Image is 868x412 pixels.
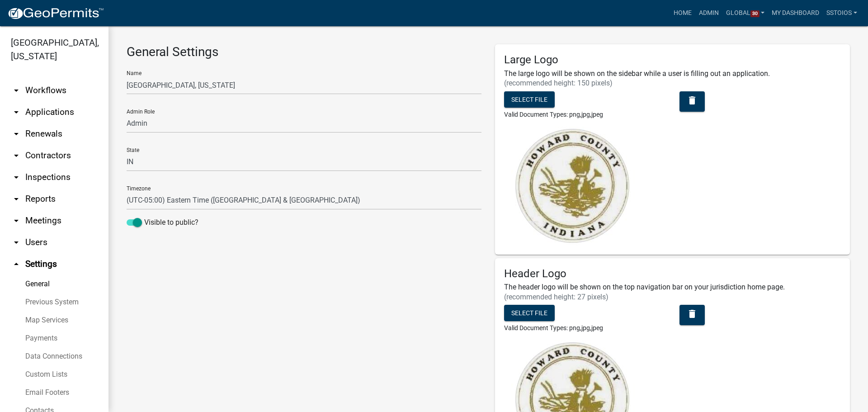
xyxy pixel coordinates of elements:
button: Select file [504,305,555,321]
h5: Large Logo [504,53,841,66]
h6: (recommended height: 27 pixels) [504,293,841,301]
i: arrow_drop_down [11,237,22,248]
i: arrow_drop_down [11,215,22,226]
i: arrow_drop_down [11,150,22,161]
button: Select file [504,91,555,108]
button: delete [679,305,705,325]
i: arrow_drop_down [11,194,22,204]
a: My Dashboard [768,5,823,22]
h6: The header logo will be shown on the top navigation bar on your jurisdiction home page. [504,283,841,291]
a: Admin [695,5,722,22]
i: arrow_drop_down [11,107,22,118]
h6: The large logo will be shown on the sidebar while a user is filling out an application. [504,69,841,78]
h3: General Settings [127,44,481,60]
i: arrow_drop_down [11,85,22,96]
i: arrow_drop_down [11,172,22,183]
button: delete [679,91,705,112]
a: sstoios [823,5,861,22]
i: delete [687,308,698,319]
img: jurisdiction logo [504,127,639,246]
h5: Header Logo [504,267,841,280]
i: delete [687,95,698,105]
a: Home [670,5,695,22]
h6: (recommended height: 150 pixels) [504,79,841,87]
label: Visible to public? [127,217,198,228]
span: Valid Document Types: png,jpg,jpeg [504,111,603,118]
a: Global30 [722,5,769,22]
i: arrow_drop_down [11,128,22,139]
i: arrow_drop_up [11,259,22,270]
span: 30 [750,10,759,18]
span: Valid Document Types: png,jpg,jpeg [504,324,603,331]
